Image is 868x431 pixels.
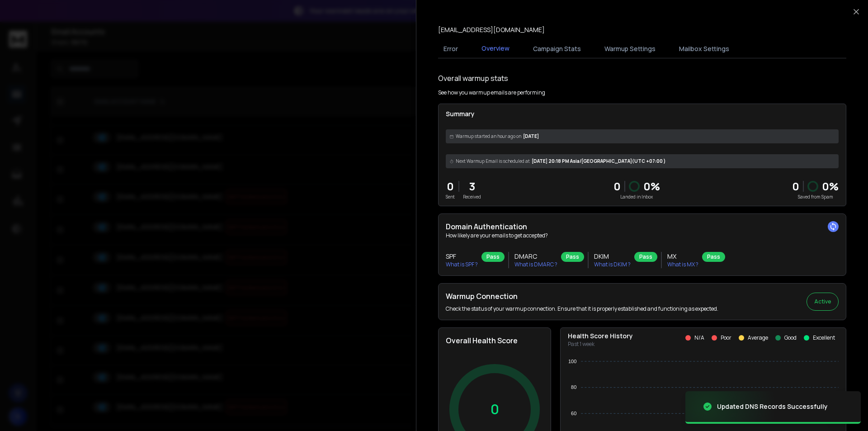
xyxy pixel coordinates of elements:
[807,293,839,311] button: Active
[613,179,621,194] p: 0
[813,334,835,341] p: Excellent
[792,179,799,194] strong: 0
[694,334,704,341] p: N/A
[446,109,839,118] p: Summary
[784,334,797,341] p: Good
[446,305,718,313] p: Check the status of your warmup connection. Ensure that it is properly established and functionin...
[514,252,557,261] h3: DMARC
[438,25,545,34] p: [EMAIL_ADDRESS][DOMAIN_NAME]
[456,158,530,165] span: Next Warmup Email is scheduled at
[792,194,839,200] p: Saved from Spam
[446,232,839,239] p: How likely are your emails to get accepted?
[476,38,515,59] button: Overview
[446,291,718,302] h2: Warmup Connection
[702,252,725,262] div: Pass
[446,221,839,232] h2: Domain Authentication
[594,252,631,261] h3: DKIM
[571,384,576,390] tspan: 80
[599,39,661,59] button: Warmup Settings
[674,39,735,59] button: Mailbox Settings
[491,401,499,417] p: 0
[446,129,839,143] div: [DATE]
[438,89,545,96] p: See how you warmup emails are performing
[667,261,698,268] p: What is MX ?
[717,402,828,411] div: Updated DNS Records Successfully
[446,335,543,346] h2: Overall Health Score
[643,179,660,194] p: 0 %
[446,252,478,261] h3: SPF
[456,133,521,140] span: Warmup started an hour ago on
[438,73,508,84] h1: Overall warmup stats
[463,179,481,194] p: 3
[446,261,478,268] p: What is SPF ?
[568,341,633,348] p: Past 1 week
[561,252,584,262] div: Pass
[463,194,481,200] p: Received
[528,39,586,59] button: Campaign Stats
[721,334,731,341] p: Poor
[438,39,463,59] button: Error
[446,154,839,168] div: [DATE] 20:18 PM Asia/[GEOGRAPHIC_DATA] (UTC +07:00 )
[667,252,698,261] h3: MX
[446,194,455,200] p: Sent
[571,411,576,416] tspan: 60
[748,334,768,341] p: Average
[568,359,576,364] tspan: 100
[613,194,660,200] p: Landed in Inbox
[446,179,455,194] p: 0
[634,252,657,262] div: Pass
[568,332,633,341] p: Health Score History
[481,252,505,262] div: Pass
[594,261,631,268] p: What is DKIM ?
[514,261,557,268] p: What is DMARC ?
[822,179,839,194] p: 0 %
